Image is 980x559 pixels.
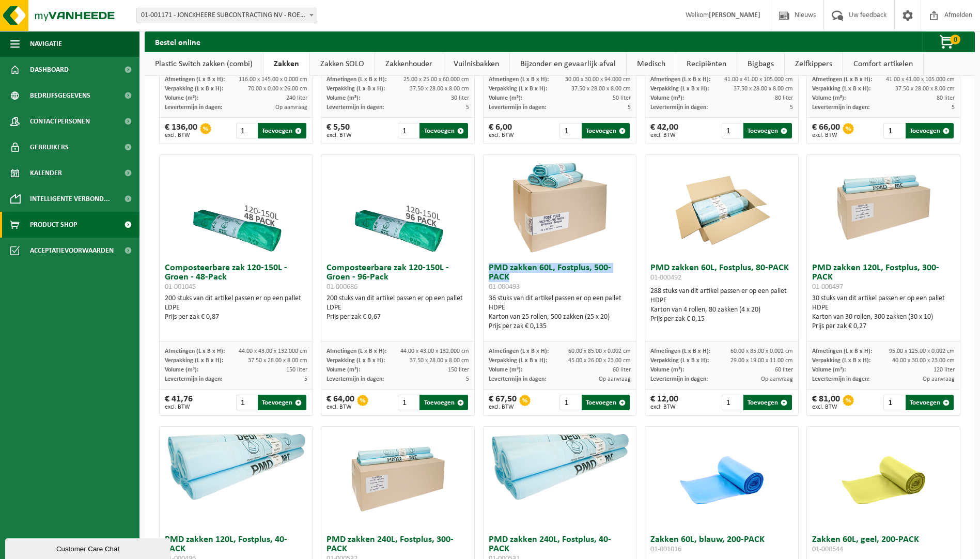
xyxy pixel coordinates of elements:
h3: PMD zakken 120L, Fostplus, 300-PACK [812,263,955,291]
span: Acceptatievoorwaarden [30,238,114,263]
span: excl. BTW [326,404,354,410]
div: LDPE [326,303,469,313]
img: 01-000492 [670,155,773,258]
span: Verpakking (L x B x H): [650,86,709,92]
span: 01-001171 - JONCKHEERE SUBCONTRACTING NV - ROESELARE [136,8,317,23]
span: 240 liter [286,95,307,101]
div: € 64,00 [326,395,354,410]
span: 50 liter [613,95,631,101]
span: 37.50 x 28.00 x 8.00 cm [410,86,469,92]
span: Verpakking (L x B x H): [812,358,870,364]
a: Vuilnisbakken [443,52,509,76]
img: 01-001045 [184,155,288,258]
button: Toevoegen [582,395,630,410]
span: Dashboard [30,57,69,83]
input: 1 [559,123,580,138]
button: Toevoegen [906,123,954,138]
span: Kalender [30,160,62,186]
div: HDPE [489,303,631,313]
span: 37.50 x 28.00 x 8.00 cm [410,358,469,364]
div: € 81,00 [812,395,840,410]
span: Verpakking (L x B x H): [489,358,547,364]
span: 80 liter [937,95,955,101]
span: 01-000686 [326,283,357,291]
img: 01-000493 [508,155,611,258]
span: Verpakking (L x B x H): [165,86,223,92]
span: Afmetingen (L x B x H): [165,348,225,354]
span: Op aanvraag [275,104,307,111]
span: 95.00 x 125.00 x 0.002 cm [889,348,955,354]
span: 60.00 x 85.00 x 0.002 cm [730,348,793,354]
iframe: chat widget [5,536,173,559]
div: HDPE [650,296,793,305]
a: Zakken SOLO [310,52,375,76]
span: 150 liter [286,367,307,373]
span: Levertermijn in dagen: [165,376,222,382]
button: 0 [922,32,974,52]
div: 288 stuks van dit artikel passen er op een pallet [650,287,793,324]
img: 01-001016 [670,427,773,530]
div: LDPE [165,303,307,313]
input: 1 [559,395,580,410]
h3: Zakken 60L, geel, 200-PACK [812,535,955,556]
span: Levertermijn in dagen: [489,104,546,111]
span: Verpakking (L x B x H): [812,86,870,92]
span: 60.00 x 85.00 x 0.002 cm [568,348,631,354]
button: Toevoegen [419,395,468,410]
span: Contactpersonen [30,108,90,134]
span: Volume (m³): [650,367,684,373]
button: Toevoegen [743,123,791,138]
span: Volume (m³): [650,95,684,101]
img: 01-000544 [832,427,935,530]
span: 01-001016 [650,546,681,553]
span: 80 liter [775,95,793,101]
span: 41.00 x 41.00 x 105.000 cm [886,76,955,83]
span: 5 [466,376,469,382]
strong: [PERSON_NAME] [709,11,760,19]
img: 01-000496 [160,427,313,503]
span: Navigatie [30,31,62,57]
img: 01-000686 [346,155,449,258]
div: 200 stuks van dit artikel passen er op een pallet [165,294,307,322]
a: Comfort artikelen [843,52,923,76]
span: excl. BTW [489,404,517,410]
span: Volume (m³): [326,95,360,101]
a: Medisch [627,52,676,76]
div: Prijs per zak € 0,135 [489,322,631,331]
h3: PMD zakken 60L, Fostplus, 500-PACK [489,263,631,291]
input: 1 [883,395,904,410]
div: Karton van 25 rollen, 500 zakken (25 x 20) [489,313,631,322]
span: Levertermijn in dagen: [326,104,384,111]
span: 44.00 x 43.00 x 132.000 cm [239,348,307,354]
span: Afmetingen (L x B x H): [650,76,710,83]
span: Op aanvraag [599,376,631,382]
div: Prijs per zak € 0,67 [326,313,469,322]
span: excl. BTW [165,404,193,410]
span: Bedrijfsgegevens [30,83,90,108]
button: Toevoegen [258,123,306,138]
div: € 67,50 [489,395,517,410]
span: excl. BTW [812,132,840,138]
div: € 41,76 [165,395,193,410]
span: Volume (m³): [489,95,522,101]
span: 45.00 x 26.00 x 23.00 cm [568,358,631,364]
div: € 12,00 [650,395,678,410]
span: 01-000497 [812,283,843,291]
input: 1 [883,123,904,138]
span: Afmetingen (L x B x H): [165,76,225,83]
span: 01-000544 [812,546,843,553]
div: Prijs per zak € 0,15 [650,315,793,324]
span: 01-000493 [489,283,520,291]
span: Afmetingen (L x B x H): [326,348,386,354]
span: 0 [950,35,960,44]
input: 1 [398,395,418,410]
span: Verpakking (L x B x H): [326,358,385,364]
span: Levertermijn in dagen: [165,104,222,111]
span: 30.00 x 30.00 x 94.000 cm [565,76,631,83]
span: Afmetingen (L x B x H): [326,76,386,83]
span: Op aanvraag [923,376,955,382]
div: Karton van 4 rollen, 80 zakken (4 x 20) [650,305,793,315]
span: 01-001171 - JONCKHEERE SUBCONTRACTING NV - ROESELARE [137,8,317,23]
span: Volume (m³): [165,95,198,101]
